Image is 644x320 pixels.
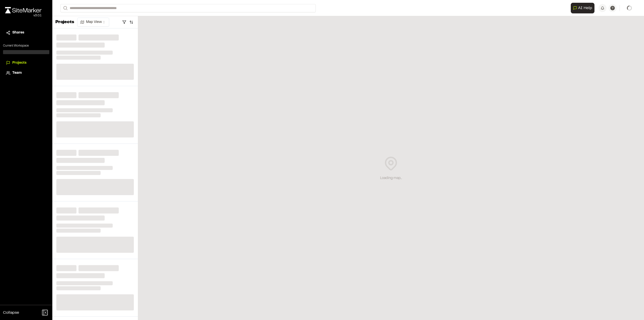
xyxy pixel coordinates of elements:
span: AI Help [578,5,592,11]
button: Open AI Assistant [571,3,594,13]
div: Oh geez...please don't... [5,13,42,18]
div: Open AI Assistant [571,3,596,13]
div: Loading map... [380,175,402,181]
a: Shares [6,30,46,35]
a: Projects [6,60,46,66]
p: Projects [55,19,74,26]
a: Team [6,70,46,76]
img: rebrand.png [5,7,42,13]
p: Current Workspace [3,44,49,48]
span: Collapse [3,310,19,316]
span: Projects [12,60,26,66]
button: Search [60,4,69,12]
span: Team [12,70,22,76]
span: Shares [12,30,24,35]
